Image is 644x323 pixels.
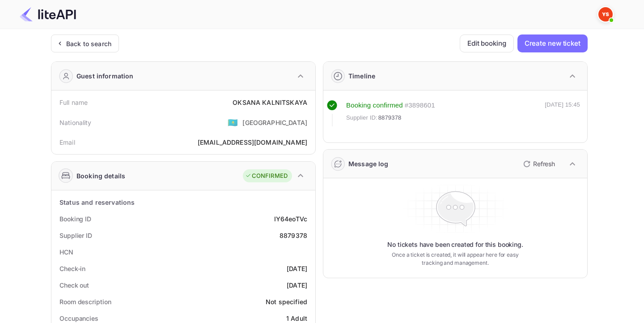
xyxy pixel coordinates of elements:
div: OKSANA KALNITSKAYA [233,98,307,107]
div: 8879378 [280,231,307,240]
button: Edit booking [460,34,514,52]
div: Supplier ID [59,231,92,240]
div: Booking ID [59,214,91,224]
div: Check out [59,280,89,290]
div: Room description [59,297,111,306]
div: Status and reservations [59,198,135,207]
p: No tickets have been created for this booking. [387,240,523,249]
div: [GEOGRAPHIC_DATA] [242,118,307,127]
div: HCN [59,247,73,257]
div: Full name [59,98,88,107]
button: Create new ticket [517,34,588,52]
p: Once a ticket is created, it will appear here for easy tracking and management. [385,251,526,267]
div: [DATE] [287,264,307,273]
div: Back to search [66,39,111,48]
div: CONFIRMED [245,172,288,181]
div: Timeline [348,71,375,81]
button: Refresh [518,157,559,171]
div: Occupancies [59,314,98,323]
div: [DATE] [287,280,307,290]
span: 8879378 [378,113,402,122]
img: LiteAPI Logo [20,7,76,22]
div: IY64eoTVc [274,214,307,224]
div: Booking confirmed [346,100,403,111]
div: Guest information [76,71,134,81]
div: [DATE] 15:45 [545,100,580,126]
img: Yandex Support [598,7,613,22]
div: Check-in [59,264,85,273]
div: Not specified [266,297,307,306]
div: Message log [348,159,389,168]
div: Nationality [59,118,92,127]
div: 1 Adult [286,314,307,323]
div: [EMAIL_ADDRESS][DOMAIN_NAME] [198,138,307,147]
div: Email [59,138,75,147]
div: # 3898601 [405,100,435,111]
div: Booking details [76,171,125,181]
p: Refresh [533,159,555,168]
span: United States [228,114,238,130]
span: Supplier ID: [346,113,377,122]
